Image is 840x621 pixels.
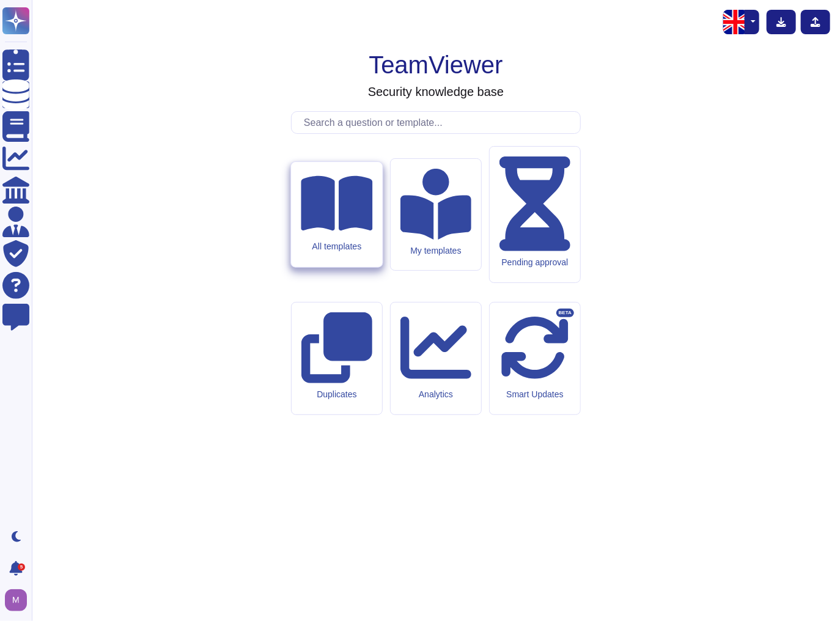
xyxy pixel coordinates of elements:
div: 5 [18,564,25,571]
div: Duplicates [301,389,372,400]
div: All templates [301,242,372,252]
h3: Security knowledge base [368,84,504,99]
div: My templates [400,246,471,256]
button: user [2,587,35,614]
div: Analytics [400,389,471,400]
div: Pending approval [499,257,570,268]
img: user [5,589,27,611]
div: BETA [556,309,574,317]
img: en [723,10,748,34]
input: Search a question or template... [298,112,580,133]
h1: TeamViewer [369,50,503,79]
div: Smart Updates [499,389,570,400]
